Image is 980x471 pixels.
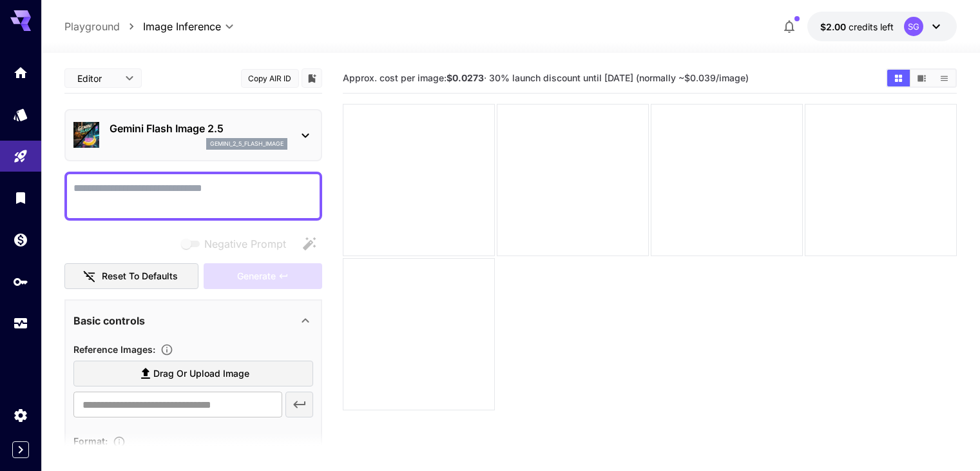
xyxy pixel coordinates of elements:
[904,17,923,36] div: SG
[13,274,28,290] div: API Keys
[73,344,155,355] span: Reference Images :
[241,69,299,88] button: Copy AIR ID
[178,235,296,252] span: Negative prompts are not compatible with the selected model.
[306,70,318,86] button: Add to library
[13,106,28,123] div: Models
[155,343,178,356] button: Upload a reference image to guide the result. This is needed for Image-to-Image or Inpainting. Su...
[12,441,29,458] button: Expand sidebar
[447,72,484,83] b: $0.0273
[933,70,956,86] button: Show images in list view
[820,20,894,34] div: $2.00
[204,236,286,252] span: Negative Prompt
[13,65,28,81] div: Home
[13,190,28,206] div: Library
[110,121,287,136] p: Gemini Flash Image 2.5
[210,139,283,148] p: gemini_2_5_flash_image
[73,361,313,387] label: Drag or upload image
[13,148,28,165] div: Playground
[910,70,933,86] button: Show images in video view
[73,305,313,336] div: Basic controls
[64,19,120,34] a: Playground
[64,19,143,34] nav: breadcrumb
[849,21,894,32] span: credits left
[13,316,28,332] div: Usage
[13,232,28,248] div: Wallet
[73,115,313,155] div: Gemini Flash Image 2.5gemini_2_5_flash_image
[143,19,221,34] span: Image Inference
[64,263,198,290] button: Reset to defaults
[820,21,849,32] span: $2.00
[77,72,117,85] span: Editor
[886,68,957,88] div: Show images in grid viewShow images in video viewShow images in list view
[153,366,249,382] span: Drag or upload image
[73,313,145,328] p: Basic controls
[807,12,957,41] button: $2.00SG
[343,72,749,83] span: Approx. cost per image: · 30% launch discount until [DATE] (normally ~$0.039/image)
[13,407,28,423] div: Settings
[887,70,910,86] button: Show images in grid view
